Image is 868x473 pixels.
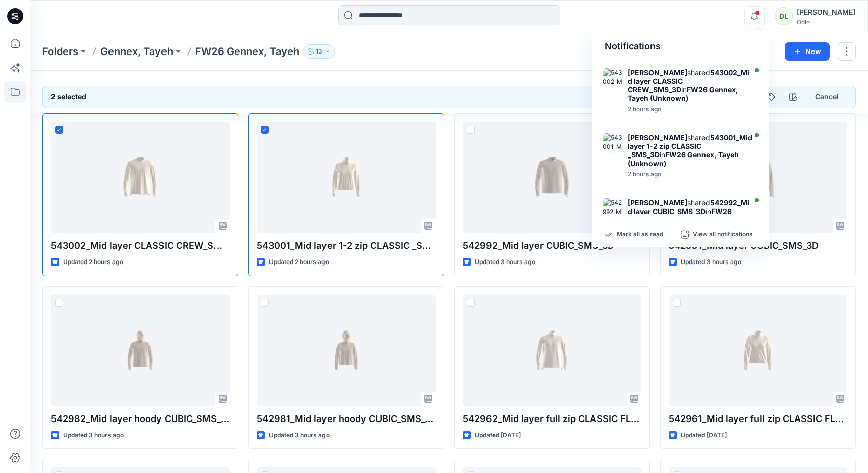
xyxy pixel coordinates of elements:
p: Updated 3 hours ago [63,430,124,441]
strong: [PERSON_NAME] [628,133,687,142]
img: 542992_Mid layer CUBIC_SMS_3D [603,198,623,219]
div: Odlo [797,18,855,26]
h6: 2 selected [51,91,86,103]
div: shared in [628,133,752,168]
strong: 543002_Mid layer CLASSIC CREW_SMS_3D [628,68,749,94]
p: FW26 Gennex, Tayeh [195,44,299,59]
div: [PERSON_NAME] [797,6,855,18]
p: Updated 3 hours ago [475,257,535,268]
p: 542962_Mid layer full zip CLASSIC FLEECE_SMS_3D [463,412,641,426]
p: Updated 3 hours ago [681,257,741,268]
p: 543001_Mid layer 1-2 zip CLASSIC _SMS_3D [257,239,436,253]
button: Cancel [806,88,847,106]
strong: 542992_Mid layer CUBIC_SMS_3D [628,198,749,216]
img: 543001_Mid layer 1-2 zip CLASSIC _SMS_3D [603,133,623,153]
a: Folders [42,44,78,59]
div: Thursday, September 04, 2025 07:03 [628,171,752,178]
strong: [PERSON_NAME] [628,198,687,207]
p: Updated [DATE] [475,430,521,441]
button: New [785,42,830,61]
div: shared in [628,68,753,102]
strong: [PERSON_NAME] [628,68,687,77]
p: 542961_Mid layer full zip CLASSIC FLEECE_SMS_3D [669,412,847,426]
p: Updated 2 hours ago [63,257,123,268]
p: 543002_Mid layer CLASSIC CREW_SMS_3D [51,239,230,253]
p: Updated [DATE] [681,430,727,441]
p: View all notifications [693,230,753,239]
strong: FW26 Gennex, Tayeh (Unknown) [628,85,738,102]
strong: FW26 Gennex, Tayeh (Unknown) [628,150,739,168]
div: shared in [628,198,753,224]
img: 543002_Mid layer CLASSIC CREW_SMS_3D [603,68,623,88]
div: Notifications [592,31,769,62]
p: 13 [316,46,322,57]
div: DL [775,7,793,25]
div: Thursday, September 04, 2025 07:13 [628,106,753,113]
p: 542981_Mid layer hoody CUBIC_SMS_3D [257,412,436,426]
p: 542992_Mid layer CUBIC_SMS_3D [463,239,641,253]
p: 542982_Mid layer hoody CUBIC_SMS_3D [51,412,230,426]
a: Gennex, Tayeh [100,44,173,59]
p: Mark all as read [617,230,663,239]
button: 13 [303,44,335,59]
p: Updated 3 hours ago [269,430,330,441]
strong: 543001_Mid layer 1-2 zip CLASSIC _SMS_3D [628,133,752,159]
p: Updated 2 hours ago [269,257,329,268]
